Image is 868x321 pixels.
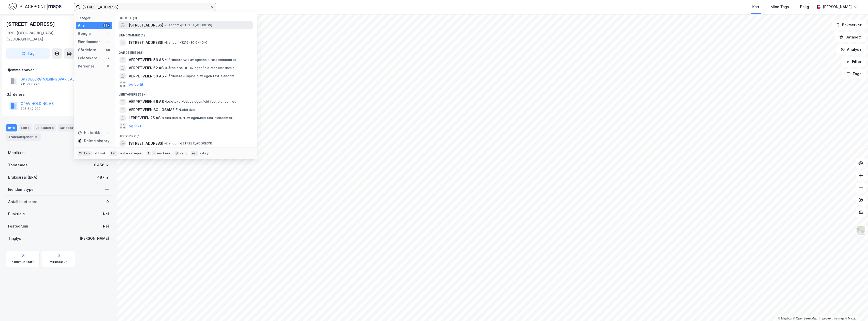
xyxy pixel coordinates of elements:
div: Eiendommer (1) [114,29,257,38]
div: Tomteareal [8,162,28,168]
div: 487 ㎡ [97,174,109,180]
div: Festegrunn [8,223,28,229]
div: Bruksareal (BRA) [8,174,37,180]
iframe: Chat Widget [843,297,868,321]
span: VERPETVEIEN BOLIGSAMEIE [129,107,178,113]
div: Kontrollprogram for chat [843,297,868,321]
span: Eiendom • [STREET_ADDRESS] [164,23,212,27]
div: Leietakere (99+) [114,88,257,98]
span: Leietaker • Utl. av egen/leid fast eiendom el. [161,116,233,120]
button: Bokmerker [832,20,866,30]
div: Mine Tags [771,4,789,10]
div: 68 [106,48,110,52]
div: Kart [752,4,759,10]
span: Gårdeiere • Utl. av egen/leid fast eiendom el. [165,66,236,70]
div: Kategori [78,16,112,20]
div: 99+ [103,56,110,60]
div: Alle [78,22,85,29]
div: — [105,186,109,193]
div: 0 [106,199,109,205]
div: avbryt [199,151,210,155]
span: • [165,100,166,103]
div: Punktleie [8,211,25,217]
span: • [165,58,166,62]
a: Improve this map [819,317,844,320]
div: 0 [106,64,110,68]
span: • [165,74,166,78]
div: 6 458 ㎡ [94,162,109,168]
span: • [164,23,166,27]
div: Antall leietakere [8,199,37,205]
div: 3 [34,135,39,140]
div: velg [180,151,187,155]
div: [STREET_ADDRESS] [6,20,56,28]
img: Z [856,226,866,235]
div: Gårdeiere (68) [114,47,257,56]
span: [STREET_ADDRESS] [129,22,163,28]
span: • [161,116,163,120]
button: Analyse [836,44,866,55]
img: logo.f888ab2527a4732fd821a326f86c7f29.svg [8,2,62,11]
div: Hjemmelshaver [6,67,111,73]
div: Google (1) [114,12,257,21]
span: [STREET_ADDRESS] [129,39,163,46]
span: • [164,141,166,145]
a: Mapbox [778,317,792,320]
div: Tinglyst [8,235,23,242]
div: Leietakere [34,124,56,131]
div: Historikk (1) [114,130,257,139]
div: Bolig [800,4,809,10]
div: 1 [106,40,110,44]
a: OpenStreetMap [793,317,818,320]
div: Delete history [84,138,109,144]
div: Historikk [78,130,100,136]
span: • [165,66,166,70]
button: Datasett [835,32,866,42]
div: Google [78,31,91,37]
div: tab [110,151,117,156]
span: VERPETVEIEN 56 AS [129,57,164,63]
span: Eiendom • [STREET_ADDRESS] [164,141,212,145]
div: Kommunekart [12,260,34,264]
div: 1820, [GEOGRAPHIC_DATA], [GEOGRAPHIC_DATA] [6,30,79,42]
div: Miljøstatus [50,260,67,264]
div: [PERSON_NAME] [823,4,852,10]
div: Nei [103,223,109,229]
button: og 96 til [129,123,143,129]
span: [STREET_ADDRESS] [129,140,163,146]
span: LERPEVEIEN 25 AS [129,115,160,121]
div: [PERSON_NAME] [80,235,109,242]
div: Nei [103,211,109,217]
span: Leietaker • Utl. av egen/leid fast eiendom el. [165,100,236,104]
span: VERPETVEIEN 50 AS [129,73,164,79]
div: 911 728 990 [21,82,40,86]
button: og 65 til [129,81,143,87]
div: nytt søk [93,151,106,155]
span: • [164,41,166,44]
button: Filter [842,57,866,67]
span: • [179,108,180,112]
div: Eiendomstype [8,186,34,193]
div: markere [157,151,170,155]
div: 826 642 742 [21,107,40,111]
div: Eiere [19,124,32,131]
div: Transaksjoner [6,133,41,141]
span: Eiendom • 3216-30-24-0-0 [164,41,208,45]
div: Eiendommer [78,39,100,45]
div: Gårdeiere [6,91,111,98]
div: Leietakere [78,55,97,61]
div: esc [191,151,199,156]
div: Personer [78,63,94,69]
span: Gårdeiere • Kjøp/salg av egen fast eiendom [165,74,234,78]
div: Matrikkel [8,150,25,156]
span: Leietaker [179,108,196,112]
div: Gårdeiere [78,47,96,53]
div: Info [6,124,17,131]
div: Ctrl + k [78,151,92,156]
input: Søk på adresse, matrikkel, gårdeiere, leietakere eller personer [80,3,210,11]
span: VERPETVEIEN 56 AS [129,99,164,105]
span: VERPETVEIEN 52 AS [129,65,164,71]
div: 99+ [103,23,110,28]
div: Datasett [58,124,77,131]
div: 1 [106,131,110,135]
